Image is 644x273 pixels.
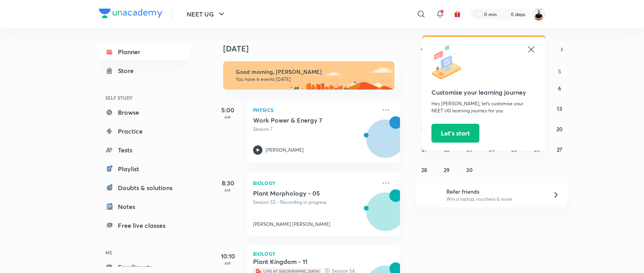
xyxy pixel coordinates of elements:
p: [PERSON_NAME] [266,147,304,154]
p: Hey [PERSON_NAME], let’s customise your NEET UG learning journey for you [431,100,536,114]
a: Practice [99,123,190,139]
button: September 30, 2025 [463,163,475,176]
h5: Plant Kingdom - 11 [253,258,351,266]
p: Win a laptop, vouchers & more [446,196,543,203]
a: Browse [99,104,190,120]
abbr: September 29, 2025 [444,166,450,174]
button: NEET UG [182,6,231,22]
img: referral [423,187,439,203]
abbr: September 20, 2025 [556,125,563,133]
a: Store [99,63,190,79]
abbr: September 25, 2025 [511,146,517,153]
h5: Customise your learning journey [431,88,536,97]
p: AM [212,261,244,266]
button: September 7, 2025 [418,102,430,115]
img: avatar [454,11,461,18]
div: Store [118,66,138,75]
h5: 8:30 [212,178,244,188]
button: Let’s start [431,124,479,143]
h5: 10:10 [212,251,244,261]
button: September 13, 2025 [553,102,566,115]
img: morning [223,61,394,90]
abbr: September 6, 2025 [558,84,561,92]
button: September 28, 2025 [418,163,430,176]
abbr: September 28, 2025 [421,166,427,174]
button: September 29, 2025 [440,163,453,176]
button: avatar [451,8,464,20]
img: Company Logo [99,9,162,18]
a: Notes [99,199,190,214]
h4: [DATE] [223,44,408,53]
button: September 20, 2025 [553,123,566,135]
p: Biology [253,178,376,188]
img: icon [431,45,467,80]
a: Doubts & solutions [99,180,190,196]
abbr: September 27, 2025 [557,146,562,153]
abbr: September 30, 2025 [466,166,473,174]
p: Physics [253,105,376,115]
a: Free live classes [99,218,190,233]
h5: 5:00 [212,105,244,115]
button: September 21, 2025 [418,143,430,156]
abbr: September 26, 2025 [534,146,540,153]
a: Tests [99,142,190,158]
h6: Refer friends [446,187,543,196]
a: Playlist [99,161,190,177]
abbr: September 24, 2025 [489,146,495,153]
abbr: September 23, 2025 [466,146,472,153]
h6: ME [99,246,190,259]
p: AM [212,115,244,119]
img: Avatar [367,124,404,161]
img: streak [501,10,509,18]
p: AM [212,188,244,192]
abbr: September 14, 2025 [421,125,427,133]
h6: Good morning, [PERSON_NAME] [236,68,387,75]
p: Session 7 [253,126,376,133]
p: [PERSON_NAME] [PERSON_NAME] [253,221,330,228]
button: September 6, 2025 [553,82,566,94]
abbr: Saturday [558,68,561,75]
a: Company Logo [99,9,162,20]
abbr: September 22, 2025 [444,146,450,153]
p: Session 55 • Recording in progress [253,199,376,206]
abbr: September 13, 2025 [557,105,562,112]
h5: Plant Morphology - 05 [253,189,351,197]
p: Biology [253,251,394,256]
a: Planner [99,44,190,60]
img: Subhash Chandra Yadav [532,7,545,21]
h5: Work Power & Energy 7 [253,116,351,124]
abbr: September 21, 2025 [422,146,427,153]
h6: SELF STUDY [99,91,190,104]
p: You have 6 events [DATE] [236,76,387,82]
button: September 14, 2025 [418,123,430,135]
button: September 27, 2025 [553,143,566,156]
